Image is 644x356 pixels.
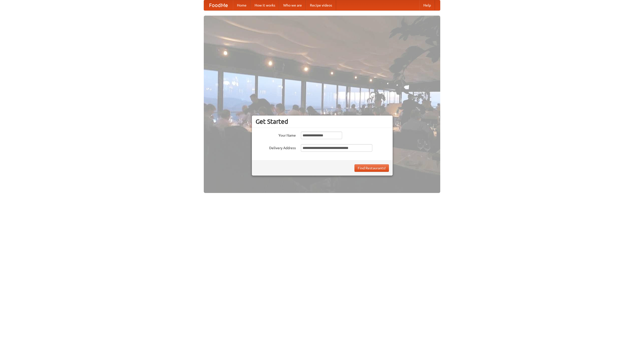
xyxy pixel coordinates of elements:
a: How it works [251,0,279,10]
a: Help [419,0,435,10]
a: Home [233,0,251,10]
a: FoodMe [204,0,233,10]
a: Who we are [279,0,306,10]
label: Your Name [256,132,296,138]
button: Find Restaurants! [354,164,389,172]
h3: Get Started [256,118,389,125]
a: Recipe videos [306,0,336,10]
label: Delivery Address [256,144,296,150]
